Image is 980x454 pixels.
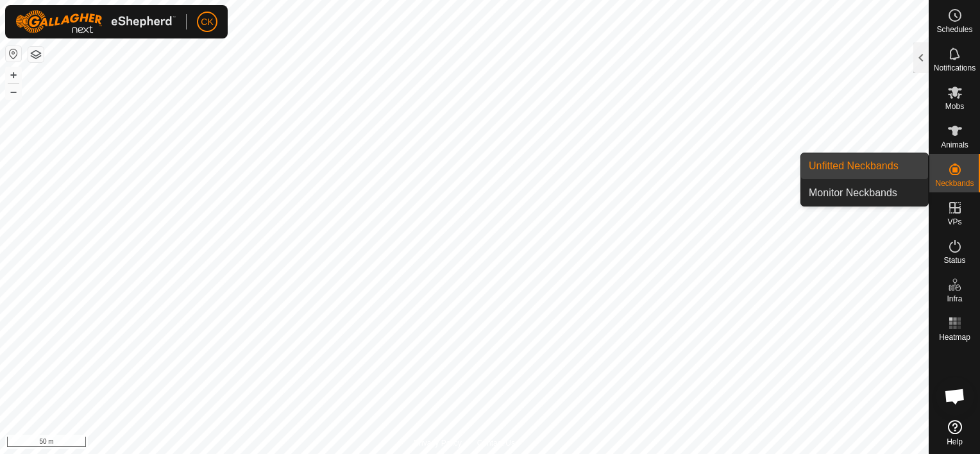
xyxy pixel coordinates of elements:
button: + [6,67,21,83]
span: Animals [941,141,968,149]
img: Gallagher Logo [15,10,176,33]
span: Infra [947,295,962,303]
span: Mobs [945,103,964,110]
button: Reset Map [6,46,21,62]
a: Privacy Policy [414,437,462,449]
a: Contact Us [477,437,515,449]
span: VPs [947,218,961,226]
span: Notifications [934,64,976,72]
div: Open chat [936,377,974,416]
span: Schedules [936,26,972,33]
span: CK [201,15,213,29]
a: Help [929,415,980,451]
span: Unfitted Neckbands [809,158,899,174]
span: Help [947,438,963,446]
button: – [6,84,21,99]
span: Status [943,256,965,264]
span: Heatmap [939,333,970,341]
span: Monitor Neckbands [809,185,897,201]
a: Monitor Neckbands [801,180,928,206]
span: Neckbands [935,180,974,187]
a: Unfitted Neckbands [801,153,928,179]
button: Map Layers [28,47,44,62]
